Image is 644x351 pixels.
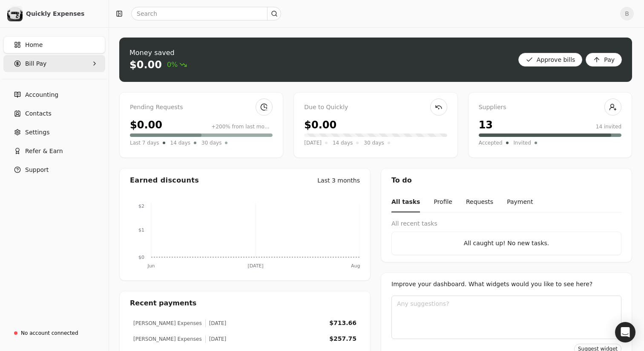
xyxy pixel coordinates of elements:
[3,325,105,341] a: No account connected
[479,103,621,112] div: Suppliers
[129,58,162,72] div: $0.00
[26,9,101,18] div: Quickly Expenses
[479,139,503,147] span: Accepted
[391,192,420,212] button: All tasks
[131,7,281,20] input: Search
[596,123,621,131] div: 14 invited
[133,319,202,327] div: [PERSON_NAME] Expenses
[21,329,78,337] div: No account connected
[329,334,356,343] div: $257.75
[304,117,336,133] div: $0.00
[130,103,273,112] div: Pending Requests
[507,192,533,212] button: Payment
[130,175,199,186] div: Earned discounts
[7,6,23,21] img: a7430e03-5703-430b-9462-2a807a799ba4.jpeg
[351,263,360,269] tspan: Aug
[120,291,370,315] div: Recent payments
[3,142,105,160] button: Refer & Earn
[25,165,49,174] span: Support
[130,139,159,147] span: Last 7 days
[518,53,583,67] button: Approve bills
[317,176,360,185] div: Last 3 months
[514,139,531,147] span: Invited
[138,227,144,233] tspan: $1
[620,7,634,20] button: B
[399,239,614,248] div: All caught up! No new tasks.
[25,41,43,49] span: Home
[3,55,105,72] button: Bill Pay
[381,168,632,192] div: To do
[333,139,353,147] span: 14 days
[586,53,622,67] button: Pay
[25,90,58,99] span: Accounting
[391,280,621,289] div: Improve your dashboard. What widgets would you like to see here?
[3,36,105,53] a: Home
[3,105,105,122] a: Contacts
[129,48,187,58] div: Money saved
[25,59,46,68] span: Bill Pay
[138,203,144,209] tspan: $2
[211,123,273,131] div: +200% from last month
[3,124,105,141] a: Settings
[138,255,144,260] tspan: $0
[391,219,621,228] div: All recent tasks
[25,109,52,118] span: Contacts
[329,319,356,328] div: $713.66
[3,86,105,103] a: Accounting
[25,147,63,156] span: Refer & Earn
[147,263,155,269] tspan: Jun
[304,103,447,112] div: Due to Quickly
[201,139,221,147] span: 30 days
[466,192,493,212] button: Requests
[205,319,227,327] div: [DATE]
[205,335,227,343] div: [DATE]
[247,263,263,269] tspan: [DATE]
[304,139,322,147] span: [DATE]
[615,322,635,342] div: Open Intercom Messenger
[167,60,187,70] span: 0%
[170,139,190,147] span: 14 days
[434,192,452,212] button: Profile
[3,161,105,178] button: Support
[479,117,493,133] div: 13
[133,335,202,343] div: [PERSON_NAME] Expenses
[364,139,384,147] span: 30 days
[130,117,162,133] div: $0.00
[25,128,49,137] span: Settings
